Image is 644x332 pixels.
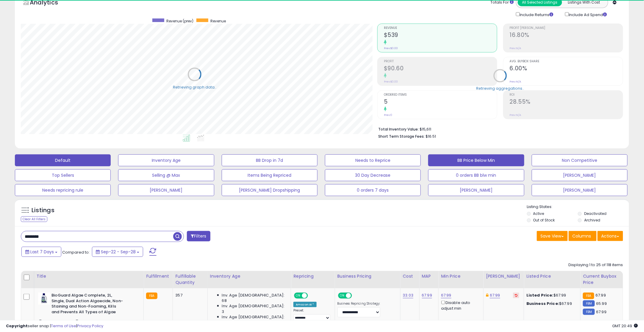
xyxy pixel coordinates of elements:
div: MAP [422,273,436,280]
span: OFF [307,293,317,298]
b: BioGuard Algae Complete, 2L, Single, Dual Action Algaecide, Non-Staining and Non-Foaming, Kills a... [51,293,124,316]
div: Clear All Filters [21,216,47,222]
div: 357 [175,293,203,298]
span: Inv. Age [DEMOGRAPHIC_DATA]: [222,314,285,320]
span: Inv. Age [DEMOGRAPHIC_DATA]: [222,293,285,298]
button: [PERSON_NAME] [428,184,524,196]
p: Listing States: [527,204,629,210]
span: 3 [222,309,224,314]
strong: Copyright [6,323,28,329]
small: FBM [583,309,595,315]
button: [PERSON_NAME] [532,184,628,196]
div: Include Ad Spend [561,11,617,18]
label: Deactivated [584,211,607,216]
button: Filters [187,231,210,241]
div: Include Returns [512,11,561,18]
button: 0 orders BB blw min [428,169,524,181]
button: Inventory Age [118,154,214,166]
span: Compared to: [62,249,90,255]
span: 67.99 [596,309,607,315]
b: Business Price: [526,301,559,306]
div: Title [37,273,141,280]
button: BB Price Below Min [428,154,524,166]
div: Amazon AI * [293,302,317,307]
small: FBA [583,293,594,299]
div: Retrieving graph data.. [173,85,216,90]
button: [PERSON_NAME] Dropshipping [222,184,318,196]
a: 67.99 [490,292,500,298]
button: Needs to Reprice [325,154,421,166]
a: 67.99 [441,292,451,298]
div: Repricing [293,273,332,280]
span: Last 7 Days [30,249,54,255]
div: Inventory Age [210,273,289,280]
button: 30 Day Decrease [325,169,421,181]
span: 65.99 [596,301,607,306]
button: [PERSON_NAME] [118,184,214,196]
div: $67.99 [526,293,576,298]
a: Privacy Policy [77,323,103,329]
button: Items Being Repriced [222,169,318,181]
img: 41S9ovooIBL._SL40_.jpg [38,293,50,305]
button: BB Drop in 7d [222,154,318,166]
span: Inv. Age [DEMOGRAPHIC_DATA]: [222,303,285,309]
div: Displaying 1 to 25 of 118 items [569,262,623,268]
span: Columns [573,233,591,239]
label: Business Repricing Strategy: [337,302,381,306]
span: ON [339,293,346,298]
button: Save View [537,231,568,241]
span: 67.99 [596,292,606,298]
a: 33.03 [403,292,414,298]
div: Preset: [293,308,330,322]
button: [PERSON_NAME] [532,169,628,181]
span: ON [295,293,302,298]
label: Active [533,211,544,216]
button: Top Sellers [15,169,111,181]
div: Cost [403,273,417,280]
span: 2025-10-6 20:49 GMT [612,323,638,329]
button: 0 orders 7 days [325,184,421,196]
button: Needs repricing rule [15,184,111,196]
span: 289 [222,320,229,325]
small: FBM [583,300,595,307]
a: 67.99 [422,292,432,298]
button: Sep-22 - Sep-28 [92,247,143,257]
div: Listed Price [526,273,578,280]
button: Non Competitive [532,154,628,166]
div: Min Price [441,273,481,280]
span: 68 [222,298,227,303]
span: | SKU: BioGuard Algae Complete 2L 72oz [38,319,133,328]
label: Out of Stock [533,218,555,223]
small: FBA [146,293,157,299]
div: Disable auto adjust min [441,300,479,311]
label: Archived [584,218,600,223]
span: Sep-22 - Sep-28 [101,249,136,255]
div: Retrieving aggregations.. [476,86,524,91]
button: Default [15,154,111,166]
div: Fulfillable Quantity [175,273,205,286]
div: $67.99 [526,301,576,306]
button: Actions [598,231,623,241]
button: Last 7 Days [21,247,61,257]
h5: Listings [32,206,54,215]
button: Columns [569,231,597,241]
div: Current Buybox Price [583,273,620,286]
a: Terms of Use [51,323,76,329]
span: OFF [351,293,360,298]
div: seller snap | | [6,323,103,329]
a: B076KQ2BWD [50,319,73,325]
div: [PERSON_NAME] [486,273,521,280]
b: Listed Price: [526,292,554,298]
button: Selling @ Max [118,169,214,181]
div: Business Pricing [337,273,398,280]
div: Fulfillment [146,273,170,280]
